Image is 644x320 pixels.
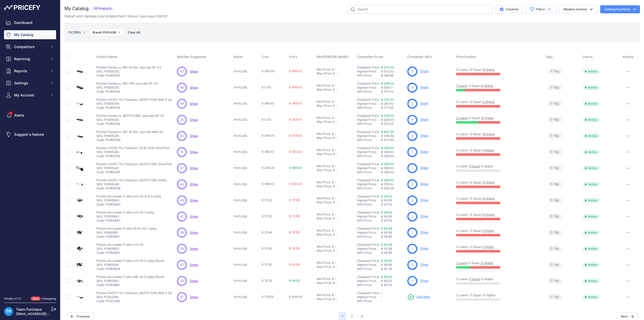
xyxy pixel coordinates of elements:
[550,117,552,122] span: 0
[420,134,428,137] a: Show
[623,55,634,59] span: Actions
[190,279,198,283] span: Show
[381,118,394,122] span: € 429.00
[4,130,56,139] a: Suggest a feature
[289,55,297,59] span: Price
[547,117,562,123] span: Tag
[190,295,198,299] a: Show
[470,277,479,281] a: 1 Equal
[357,146,380,150] a: Cheapest Price:
[420,263,428,266] a: Show
[420,279,428,282] a: Show
[381,130,394,134] a: € 457.00
[96,162,172,166] p: Phylion XH370-10J Fietsaccu 36/37V 14Ah SilverFish
[357,210,380,214] a: Cheapest Price:
[335,88,338,92] div: -
[262,166,275,170] span: € 249.00
[483,68,495,72] a: 4 Higher
[357,138,381,142] div: AVG Price:
[4,42,56,51] button: Competitors
[335,72,338,76] div: -
[420,150,428,154] a: Show
[89,29,124,36] span: Brand: PHYLION
[412,85,413,90] span: 6
[335,136,338,140] div: -
[583,55,594,59] button: Status
[583,69,600,74] span: Active
[234,166,259,170] p: PHYLION
[357,65,380,69] a: Cheapest Price:
[547,7,552,12] span: 1
[381,259,392,263] a: € 39.00
[334,67,337,72] div: -
[357,130,380,134] a: Cheapest Price:
[381,86,393,89] span: € 649.17
[335,120,338,124] div: -
[583,101,600,106] span: Active
[190,166,198,170] a: Show
[333,72,335,76] div: €
[420,198,428,202] a: Show
[550,69,552,74] span: 0
[411,118,413,122] span: 4
[317,164,331,168] div: Min Price:
[190,134,198,138] span: Show
[456,84,540,88] p: / 0 Equal /
[335,152,338,156] div: -
[420,246,428,250] a: Show
[317,100,331,104] div: Min Price:
[96,74,161,78] p: Code: P0955052
[550,133,552,138] span: 0
[420,69,428,73] a: Show
[482,116,494,120] a: 2 Higher
[381,98,394,101] a: € 274.00
[190,198,198,202] a: Show
[412,101,413,106] span: 2
[412,150,413,154] span: 1
[180,85,184,90] span: 56
[317,88,332,92] div: Max Price:
[547,85,562,90] span: Tag
[334,132,337,136] div: -
[332,164,334,168] div: €
[483,197,495,200] a: 2 Higher
[547,149,562,155] span: Tag
[289,118,302,121] span: € 359.00
[456,132,540,136] p: 0 Lower / 0 Equal /
[420,85,428,89] a: Show
[412,69,413,74] span: 5
[190,102,198,105] span: Show
[334,148,337,152] div: -
[4,18,56,27] a: Dashboard
[4,91,56,100] button: My Account
[4,5,40,10] img: Pricefy Logo
[420,118,428,121] a: Show
[234,118,259,122] p: PHYLION
[4,66,56,76] button: Reports
[14,81,47,86] span: Settings
[381,166,394,170] span: € 399.00
[381,106,405,110] div: € 277.50
[456,100,540,104] p: 0 Lower / 0 Equal /
[483,181,495,184] a: 2 Higher
[317,136,332,140] div: Max Price:
[334,116,337,120] div: -
[317,84,331,88] div: Min Price:
[68,30,81,34] small: FILTERS
[381,138,405,142] div: € 476.95
[332,132,334,136] div: €
[190,231,198,234] span: Show
[381,194,392,198] a: € 39.00
[262,69,275,73] span: € 349.00
[381,122,405,126] div: € 372.25
[190,182,198,186] a: Show
[234,55,243,59] span: Brand
[96,69,161,74] p: SKU: P0955052
[481,84,494,88] a: 4 Higher
[234,69,259,74] p: PHYLION
[317,72,332,76] div: Max Price:
[332,84,334,88] div: €
[289,55,298,59] button: Price
[550,101,552,106] span: 0
[550,166,552,170] span: 0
